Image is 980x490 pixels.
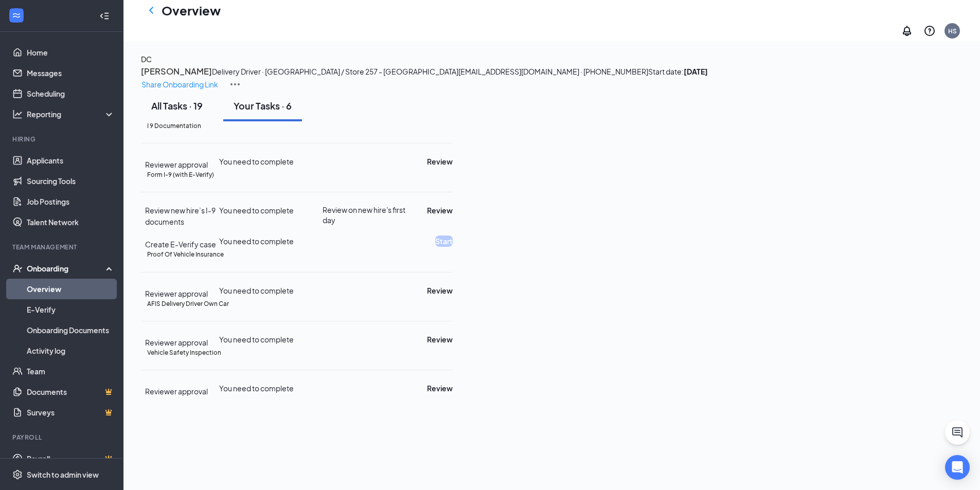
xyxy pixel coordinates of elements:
[435,235,453,247] button: Start
[948,27,957,35] div: HS
[27,469,99,480] div: Switch to admin view
[99,11,110,21] svg: Collapse
[145,289,208,298] span: Reviewer approval
[147,250,224,259] h5: Proof Of Vehicle Insurance
[27,340,115,361] a: Activity log
[27,42,115,63] a: Home
[323,205,414,225] span: Review on new hire's first day
[27,402,115,423] a: SurveysCrown
[12,109,23,119] svg: Analysis
[145,338,208,347] span: Reviewer approval
[951,426,964,439] svg: ChatActive
[901,25,913,37] svg: Notifications
[27,320,115,340] a: Onboarding Documents
[234,99,292,112] div: Your Tasks · 6
[12,243,113,251] div: Team Management
[12,469,23,480] svg: Settings
[147,299,229,308] h5: AFIS Delivery Driver Own Car
[11,10,22,21] svg: WorkstreamLogo
[147,121,201,131] h5: I 9 Documentation
[27,191,115,212] a: Job Postings
[12,135,113,143] div: Hiring
[145,240,216,249] span: Create E-Verify case
[229,78,241,90] img: More Actions
[427,205,453,216] button: Review
[27,382,115,402] a: DocumentsCrown
[458,67,648,76] span: [EMAIL_ADDRESS][DOMAIN_NAME] · [PHONE_NUMBER]
[141,78,219,90] button: Share Onboarding Link
[12,433,113,442] div: Payroll
[27,109,115,119] div: Reporting
[141,53,152,65] button: DC
[427,383,453,394] button: Review
[219,384,294,393] span: You need to complete
[27,361,115,382] a: Team
[147,348,221,357] h5: Vehicle Safety Inspection
[27,299,115,320] a: E-Verify
[945,420,970,445] button: ChatActive
[27,63,115,83] a: Messages
[219,286,294,295] span: You need to complete
[923,25,936,37] svg: QuestionInfo
[27,150,115,171] a: Applicants
[145,206,216,226] span: Review new hire’s I-9 documents
[427,285,453,296] button: Review
[27,83,115,104] a: Scheduling
[141,79,218,90] p: Share Onboarding Link
[162,2,221,19] h1: Overview
[427,156,453,167] button: Review
[219,237,294,246] span: You need to complete
[27,448,115,469] a: PayrollCrown
[27,171,115,191] a: Sourcing Tools
[219,157,294,166] span: You need to complete
[147,170,214,179] h5: Form I-9 (with E-Verify)
[27,212,115,232] a: Talent Network
[648,67,708,76] span: Start date:
[212,67,458,76] span: Delivery Driver · [GEOGRAPHIC_DATA] / Store 257 - [GEOGRAPHIC_DATA]
[151,99,203,112] div: All Tasks · 19
[427,334,453,345] button: Review
[141,65,212,78] button: [PERSON_NAME]
[684,67,708,76] strong: [DATE]
[145,387,208,396] span: Reviewer approval
[27,263,106,274] div: Onboarding
[219,335,294,344] span: You need to complete
[12,263,23,274] svg: UserCheck
[219,206,294,215] span: You need to complete
[945,455,970,480] div: Open Intercom Messenger
[145,160,208,169] span: Reviewer approval
[145,4,157,16] svg: ChevronLeft
[27,279,115,299] a: Overview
